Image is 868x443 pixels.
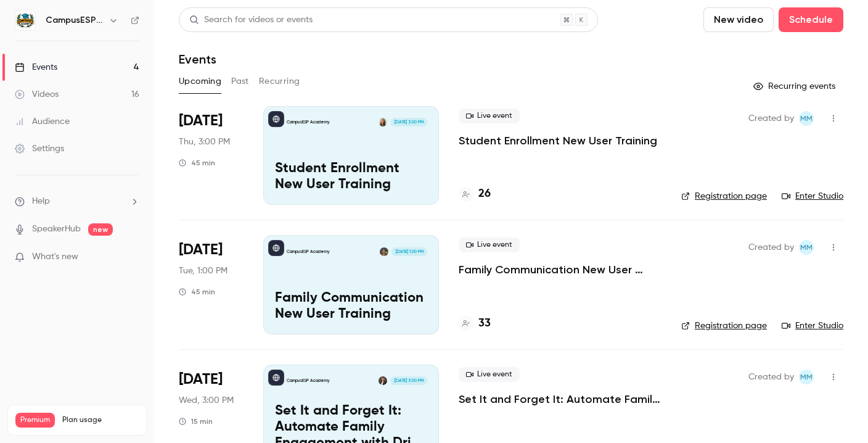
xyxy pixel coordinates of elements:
[459,392,661,407] a: Set It and Forget It: Automate Family Engagement with Drip Text Messages
[15,10,35,30] img: CampusESP Academy
[179,240,223,260] span: [DATE]
[179,111,223,131] span: [DATE]
[32,195,50,208] span: Help
[380,247,388,256] img: Mira Gandhi
[179,106,244,205] div: Sep 18 Thu, 3:00 PM (America/New York)
[748,240,794,255] span: Created by
[179,136,230,148] span: Thu, 3:00 PM
[15,195,139,208] li: help-dropdown-opener
[259,72,300,91] button: Recurring
[748,77,843,96] button: Recurring events
[681,190,767,202] a: Registration page
[15,115,70,128] div: Audience
[459,109,520,123] span: Live event
[799,111,814,126] span: Mairin Matthews
[189,14,313,27] div: Search for videos or events
[125,252,139,263] iframe: Noticeable Trigger
[263,106,439,205] a: Student Enrollment New User TrainingCampusESP AcademyMairin Matthews[DATE] 3:00 PMStudent Enrollm...
[478,315,491,332] h4: 33
[15,413,55,428] span: Premium
[459,186,491,202] a: 26
[15,61,57,73] div: Events
[459,133,657,148] a: Student Enrollment New User Training
[703,7,774,32] button: New video
[287,378,330,384] p: CampusESP Academy
[179,235,244,334] div: Sep 23 Tue, 1:00 PM (America/New York)
[287,249,330,255] p: CampusESP Academy
[390,118,427,126] span: [DATE] 3:00 PM
[231,72,249,91] button: Past
[263,235,439,334] a: Family Communication New User TrainingCampusESP AcademyMira Gandhi[DATE] 1:00 PMFamily Communicat...
[459,367,520,382] span: Live event
[459,262,661,277] a: Family Communication New User Training
[179,370,223,389] span: [DATE]
[799,240,814,255] span: Mairin Matthews
[179,416,213,426] div: 15 min
[88,223,113,236] span: new
[782,320,843,332] a: Enter Studio
[15,88,59,101] div: Videos
[32,250,78,263] span: What's new
[379,376,387,385] img: Rebecca McCrory
[179,394,234,407] span: Wed, 3:00 PM
[32,223,81,236] a: SpeakerHub
[800,370,813,384] span: MM
[800,240,813,255] span: MM
[782,190,843,202] a: Enter Studio
[459,238,520,252] span: Live event
[391,247,427,256] span: [DATE] 1:00 PM
[390,376,427,385] span: [DATE] 3:00 PM
[46,14,104,27] h6: CampusESP Academy
[62,415,139,425] span: Plan usage
[275,161,427,193] p: Student Enrollment New User Training
[179,265,227,277] span: Tue, 1:00 PM
[800,111,813,126] span: MM
[459,315,491,332] a: 33
[179,158,215,168] div: 45 min
[478,186,491,202] h4: 26
[179,52,216,67] h1: Events
[287,119,330,125] p: CampusESP Academy
[379,118,387,126] img: Mairin Matthews
[179,72,221,91] button: Upcoming
[15,143,64,155] div: Settings
[748,370,794,384] span: Created by
[748,111,794,126] span: Created by
[179,287,215,297] div: 45 min
[681,320,767,332] a: Registration page
[275,291,427,323] p: Family Communication New User Training
[779,7,843,32] button: Schedule
[799,370,814,384] span: Mairin Matthews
